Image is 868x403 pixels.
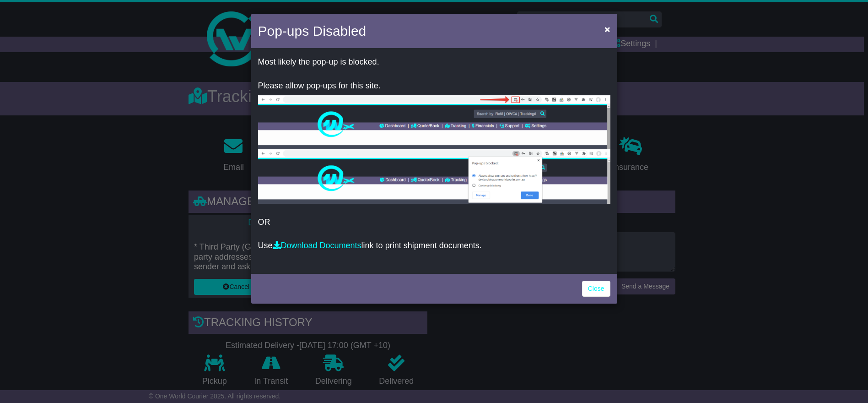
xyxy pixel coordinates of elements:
[600,20,615,38] button: Close
[604,24,610,34] span: ×
[582,281,610,297] a: Close
[258,241,610,251] p: Use link to print shipment documents.
[258,149,610,204] img: allow-popup-2.png
[251,50,617,272] div: OR
[258,95,610,149] img: allow-popup-1.png
[258,21,367,41] h4: Pop-ups Disabled
[273,241,361,250] a: Download Documents
[258,81,610,91] p: Please allow pop-ups for this site.
[258,57,610,67] p: Most likely the pop-up is blocked.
